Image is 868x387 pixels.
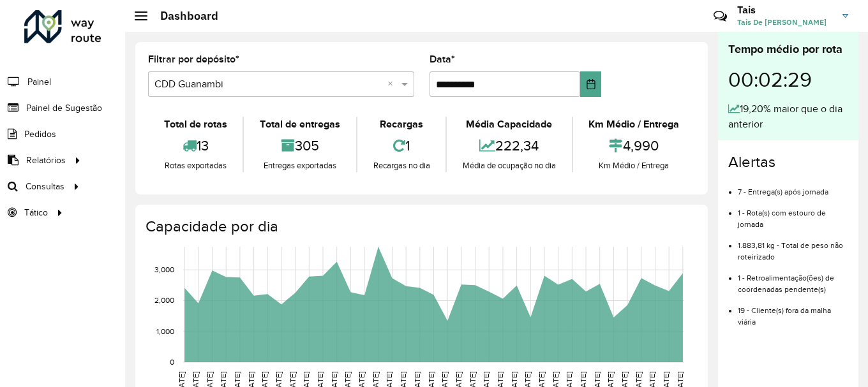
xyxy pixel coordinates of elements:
[148,52,239,67] label: Filtrar por depósito
[247,132,352,159] div: 305
[26,180,64,193] span: Consultas
[24,128,56,141] span: Pedidos
[737,17,833,28] span: Tais De [PERSON_NAME]
[707,3,734,30] a: Contato Rápido
[738,177,848,198] li: 7 - Entrega(s) após jornada
[170,358,174,366] text: 0
[430,52,455,67] label: Data
[737,4,833,16] h3: Tais
[247,159,352,172] div: Entregas exportadas
[26,154,66,167] span: Relatórios
[361,117,442,132] div: Recargas
[156,327,174,335] text: 1,000
[738,263,848,295] li: 1 - Retroalimentação(ões) de coordenadas pendente(s)
[154,296,174,305] text: 2,000
[154,265,174,274] text: 3,000
[361,159,442,172] div: Recargas no dia
[738,295,848,328] li: 19 - Cliente(s) fora da malha viária
[576,132,692,159] div: 4,990
[147,9,218,23] h2: Dashboard
[450,117,568,132] div: Média Capacidade
[151,132,239,159] div: 13
[738,198,848,230] li: 1 - Rota(s) com estouro de jornada
[24,206,48,219] span: Tático
[151,159,239,172] div: Rotas exportadas
[151,117,239,132] div: Total de rotas
[27,75,51,89] span: Painel
[580,71,601,97] button: Choose Date
[728,101,848,132] div: 19,20% maior que o dia anterior
[576,159,692,172] div: Km Médio / Entrega
[738,230,848,263] li: 1.883,81 kg - Total de peso não roteirizado
[247,117,352,132] div: Total de entregas
[146,217,695,236] h4: Capacidade por dia
[728,153,848,172] h4: Alertas
[728,41,848,58] div: Tempo médio por rota
[26,101,102,115] span: Painel de Sugestão
[576,117,692,132] div: Km Médio / Entrega
[728,58,848,101] div: 00:02:29
[450,159,568,172] div: Média de ocupação no dia
[387,77,398,92] span: Clear all
[361,132,442,159] div: 1
[450,132,568,159] div: 222,34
